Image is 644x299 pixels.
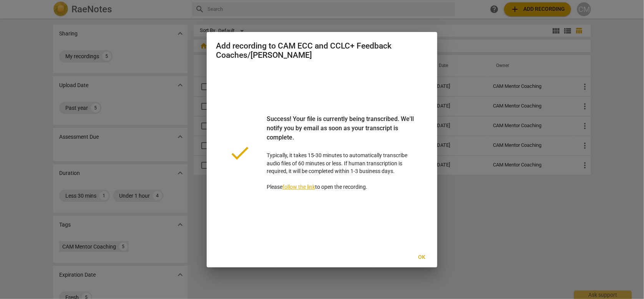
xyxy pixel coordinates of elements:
[228,141,251,165] span: done
[410,250,434,264] button: Ok
[416,254,428,261] span: Ok
[282,184,315,190] a: follow the link
[267,114,416,151] div: Success! Your file is currently being transcribed. We'll notify you by email as soon as your tran...
[267,114,416,191] p: Typically, it takes 15-30 minutes to automatically transcribe audio files of 60 minutes or less. ...
[216,41,428,60] h2: Add recording to CAM ECC and CCLC+ Feedback Coaches/[PERSON_NAME]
